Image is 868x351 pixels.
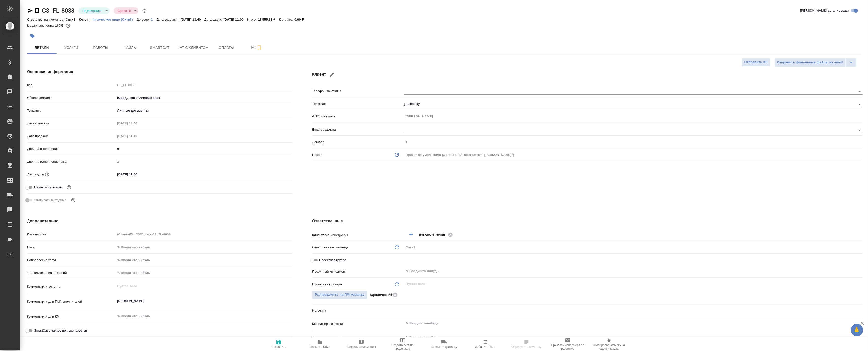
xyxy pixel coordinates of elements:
[114,7,138,14] div: Подтвержден
[588,337,630,351] button: Скопировать ссылку на оценку заказа
[215,45,238,51] span: Оплаты
[27,83,116,88] p: Код
[310,345,330,349] span: Папка на Drive
[27,270,116,275] p: Транслитерация названий
[312,89,404,94] p: Телефон заказчика
[66,184,72,190] button: Включи, если не хочешь, чтобы указанная дата сдачи изменилась после переставления заказа в 'Подтв...
[860,271,861,272] button: Open
[34,328,87,333] span: SmartCat в заказе не используется
[405,229,417,241] button: Добавить менеджера
[81,9,104,13] button: Подтвержден
[312,282,342,287] p: Проектная команда
[27,245,116,250] p: Путь
[137,18,151,21] p: Договор:
[774,58,846,67] button: Отправить финальные файлы на email
[312,245,348,250] p: Ответственная команда
[404,113,863,120] input: Пустое поле
[851,324,863,336] button: 🙏
[30,45,54,51] span: Детали
[27,172,44,177] p: Дата сдачи
[312,233,404,238] p: Клиентские менеджеры
[34,198,66,203] span: Учитывать выходные
[312,218,863,224] h4: Ответственные
[92,17,137,21] a: Физическое лицо (Сити3)
[116,9,132,13] button: Срочный
[59,45,83,51] span: Услуги
[66,18,79,21] p: Сити3
[856,127,863,133] button: Open
[27,69,292,75] h4: Основная информация
[116,171,159,178] input: ✎ Введи что-нибудь
[27,95,116,100] p: Общая тематика
[177,45,209,51] span: Чат с клиентом
[116,297,292,305] textarea: [PERSON_NAME]
[244,44,268,51] span: Чат
[319,258,346,263] span: Проектная группа
[92,18,137,21] p: Физическое лицо (Сити3)
[511,345,541,349] span: Определить тематику
[157,18,181,21] p: Дата создания:
[116,132,159,140] input: Пустое поле
[44,171,50,178] button: Если добавить услуги и заполнить их объемом, то дата рассчитается автоматически
[475,345,495,349] span: Добавить Todo
[141,7,148,14] button: Доп статусы указывают на важность/срочность заказа
[547,337,588,351] button: Призвать менеджера по развитию
[312,152,323,157] p: Проект
[464,337,506,351] button: Добавить Todo
[312,127,404,132] p: Email заказчика
[271,345,286,349] span: Сохранить
[312,336,404,341] p: Менеджер support team
[148,45,172,51] span: Smartcat
[856,101,863,108] button: Open
[116,158,292,165] input: Пустое поле
[151,18,156,21] p: 1
[405,281,851,287] input: Пустое поле
[774,58,857,67] div: split button
[55,24,65,27] p: 100%
[856,88,863,95] button: Open
[27,314,116,319] p: Комментарии для КМ
[116,120,159,127] input: Пустое поле
[34,8,40,14] button: Скопировать ссылку
[27,8,33,14] button: Скопировать ссылку для ЯМессенджера
[550,343,585,350] span: Призвать менеджера по развитию
[181,18,204,21] p: [DATE] 13:40
[27,108,116,113] p: Тематика
[405,335,845,340] input: ✎ Введи что-нибудь
[742,58,770,67] button: Отправить КП
[405,268,845,274] input: ✎ Введи что-нибудь
[27,284,116,289] p: Комментарии клиента
[70,197,76,203] button: Выбери, если сб и вс нужно считать рабочими днями для выполнения заказа.
[404,307,863,315] div: ​
[89,45,113,51] span: Работы
[27,299,116,304] p: Комментарии для ПМ/исполнителей
[247,18,258,21] p: Итого:
[744,59,768,65] span: Отправить КП
[419,232,454,238] div: [PERSON_NAME]
[256,45,262,51] svg: Подписаться
[116,269,292,276] input: ✎ Введи что-нибудь
[312,322,404,326] p: Менеджеры верстки
[116,106,292,115] div: Личные документы
[27,146,116,151] p: Дней на выполнение
[404,151,863,159] div: Проект по умолчанию (Договор "1", контрагент "[PERSON_NAME]")
[860,234,861,235] button: Open
[27,24,55,27] p: Маржинальность:
[419,232,449,237] span: [PERSON_NAME]
[294,18,307,21] p: 0,00 ₽
[116,231,292,238] input: Пустое поле
[777,60,843,65] span: Отправить финальные файлы на email
[116,145,292,152] input: ✎ Введи что-нибудь
[116,94,292,102] div: Юридическая/Финансовая
[312,269,404,274] p: Проектный менеджер
[258,18,279,21] p: 13 555,38 ₽
[204,18,223,21] p: Дата сдачи:
[312,308,404,313] p: Источник
[312,140,404,145] p: Договор
[853,325,861,335] span: 🙏
[116,244,292,251] input: ✎ Введи что-нибудь
[591,343,627,350] span: Скопировать ссылку на оценку заказа
[151,17,156,21] a: 1
[431,345,457,349] span: Заявка на доставку
[312,114,404,119] p: ФИО заказчика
